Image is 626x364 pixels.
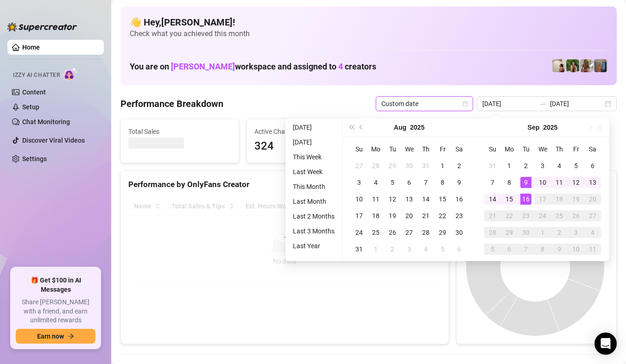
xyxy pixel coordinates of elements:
[351,241,367,257] td: 2025-08-31
[384,141,401,157] th: Tu
[584,191,601,207] td: 2025-09-20
[537,210,548,221] div: 24
[437,160,448,171] div: 1
[289,196,338,207] li: Last Month
[551,241,568,257] td: 2025-10-09
[417,207,434,224] td: 2025-08-21
[420,194,431,205] div: 14
[539,100,546,107] span: swap-right
[487,244,498,255] div: 5
[387,244,398,255] div: 2
[580,59,593,72] img: Nathaniel
[504,210,515,221] div: 22
[554,210,565,221] div: 25
[587,177,598,188] div: 13
[518,241,534,257] td: 2025-10-07
[289,137,338,148] li: [DATE]
[534,224,551,241] td: 2025-10-01
[130,16,607,29] h4: 👋 Hey, [PERSON_NAME] !
[370,177,381,188] div: 4
[537,244,548,255] div: 8
[501,224,518,241] td: 2025-09-29
[487,210,498,221] div: 21
[289,211,338,222] li: Last 2 Months
[254,138,357,155] span: 324
[518,207,534,224] td: 2025-09-23
[520,194,531,205] div: 16
[551,207,568,224] td: 2025-09-25
[384,191,401,207] td: 2025-08-12
[484,224,501,241] td: 2025-09-28
[552,59,565,72] img: Ralphy
[501,191,518,207] td: 2025-09-15
[534,191,551,207] td: 2025-09-17
[584,241,601,257] td: 2025-10-11
[354,210,365,221] div: 17
[354,194,365,205] div: 10
[289,122,338,133] li: [DATE]
[370,160,381,171] div: 28
[484,157,501,174] td: 2025-08-31
[484,174,501,191] td: 2025-09-07
[551,141,568,157] th: Th
[16,329,95,344] button: Earn nowarrow-right
[454,227,465,238] div: 30
[367,241,384,257] td: 2025-09-01
[63,67,78,81] img: AI Chatter
[437,194,448,205] div: 15
[401,141,417,157] th: We
[404,177,415,188] div: 6
[420,227,431,238] div: 28
[451,174,468,191] td: 2025-08-09
[462,101,468,107] span: calendar
[584,157,601,174] td: 2025-09-06
[16,298,95,325] span: Share [PERSON_NAME] with a friend, and earn unlimited rewards
[367,141,384,157] th: Mo
[484,207,501,224] td: 2025-09-21
[417,224,434,241] td: 2025-08-28
[501,174,518,191] td: 2025-09-08
[520,160,531,171] div: 2
[410,118,424,137] button: Choose a year
[37,333,64,340] span: Earn now
[543,118,557,137] button: Choose a year
[534,241,551,257] td: 2025-10-08
[367,174,384,191] td: 2025-08-04
[434,174,451,191] td: 2025-08-08
[570,160,582,171] div: 5
[354,160,365,171] div: 27
[370,227,381,238] div: 25
[279,236,290,246] span: loading
[384,224,401,241] td: 2025-08-26
[370,194,381,205] div: 11
[13,71,60,80] span: Izzy AI Chatter
[387,177,398,188] div: 5
[454,194,465,205] div: 16
[289,166,338,177] li: Last Week
[568,207,584,224] td: 2025-09-26
[587,210,598,221] div: 27
[128,126,231,137] span: Total Sales
[356,118,367,137] button: Previous month (PageUp)
[420,177,431,188] div: 7
[551,174,568,191] td: 2025-09-11
[354,227,365,238] div: 24
[570,194,582,205] div: 19
[417,141,434,157] th: Th
[367,157,384,174] td: 2025-07-28
[520,244,531,255] div: 7
[484,191,501,207] td: 2025-09-14
[384,157,401,174] td: 2025-07-29
[451,157,468,174] td: 2025-08-02
[434,241,451,257] td: 2025-09-05
[417,174,434,191] td: 2025-08-07
[568,224,584,241] td: 2025-10-03
[384,241,401,257] td: 2025-09-02
[401,174,417,191] td: 2025-08-06
[289,240,338,251] li: Last Year
[417,241,434,257] td: 2025-09-04
[487,160,498,171] div: 31
[501,141,518,157] th: Mo
[404,210,415,221] div: 20
[370,244,381,255] div: 1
